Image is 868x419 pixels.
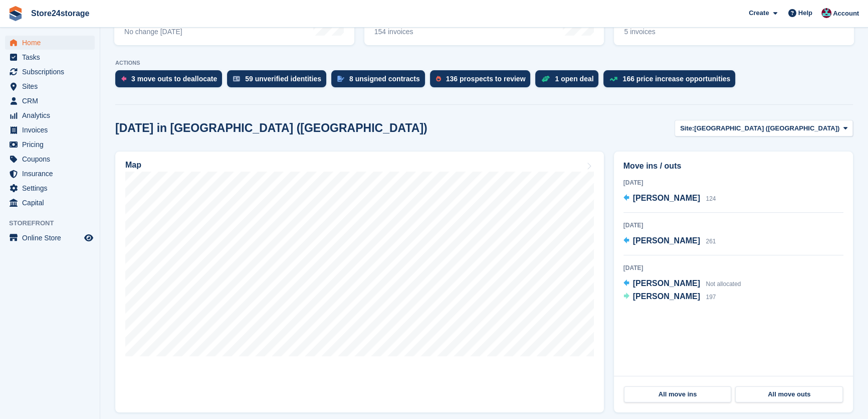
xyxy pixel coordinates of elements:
a: menu [5,65,95,79]
a: menu [5,123,95,137]
a: [PERSON_NAME] 124 [623,192,716,205]
span: Settings [22,181,82,195]
span: Create [749,8,769,18]
img: stora-icon-8386f47178a22dfd0bd8f6a31ec36ba5ce8667c1dd55bd0f319d3a0aa187defe.svg [8,6,23,21]
span: CRM [22,94,82,108]
a: [PERSON_NAME] 261 [623,235,716,248]
img: contract_signature_icon-13c848040528278c33f63329250d36e43548de30e8caae1d1a13099fd9432cc5.svg [337,76,344,82]
span: Tasks [22,50,82,64]
a: menu [5,231,95,245]
span: [PERSON_NAME] [633,279,700,288]
a: Map [115,152,604,412]
span: Online Store [22,231,82,245]
div: 136 prospects to review [446,75,526,83]
div: 3 move outs to deallocate [131,75,217,83]
a: menu [5,36,95,50]
span: Help [798,8,812,18]
span: Subscriptions [22,65,82,79]
a: Store24storage [27,5,94,22]
span: Pricing [22,137,82,152]
span: 124 [706,195,716,202]
div: 59 unverified identities [245,75,321,83]
div: 5 invoices [624,28,693,36]
img: verify_identity-adf6edd0f0f0b5bbfe63781bf79b02c33cf7c696d77639b501bdc392416b5a36.svg [233,76,240,82]
a: 3 move outs to deallocate [115,70,227,92]
a: menu [5,108,95,122]
button: Site: [GEOGRAPHIC_DATA] ([GEOGRAPHIC_DATA]) [675,120,853,136]
a: menu [5,167,95,181]
span: Site: [680,123,694,133]
a: menu [5,152,95,166]
a: All move outs [735,386,843,402]
a: [PERSON_NAME] Not allocated [623,277,741,291]
img: price_increase_opportunities-93ffe204e8149a01c8c9dc8f82e8f89637d9d84a8eef4429ea346261dce0b2c0.svg [609,77,617,81]
div: 8 unsigned contracts [349,75,420,83]
a: 166 price increase opportunities [603,70,740,92]
span: [GEOGRAPHIC_DATA] ([GEOGRAPHIC_DATA]) [694,123,839,133]
a: menu [5,79,95,93]
h2: Move ins / outs [623,160,843,172]
div: [DATE] [623,178,843,187]
span: Storefront [9,218,100,228]
span: [PERSON_NAME] [633,194,700,202]
span: Sites [22,79,82,93]
a: All move ins [624,386,732,402]
a: menu [5,94,95,108]
span: Analytics [22,108,82,122]
img: George [821,8,831,18]
span: 197 [706,294,716,301]
img: prospect-51fa495bee0391a8d652442698ab0144808aea92771e9ea1ae160a38d050c398.svg [436,76,441,82]
a: menu [5,181,95,195]
a: 59 unverified identities [227,70,331,92]
a: 136 prospects to review [430,70,536,92]
span: Capital [22,196,82,210]
span: Not allocated [706,281,741,288]
div: 154 invoices [374,28,456,36]
a: Preview store [83,232,95,244]
span: 261 [706,238,716,245]
span: Home [22,36,82,50]
img: move_outs_to_deallocate_icon-f764333ba52eb49d3ac5e1228854f67142a1ed5810a6f6cc68b1a99e826820c5.svg [121,76,126,82]
a: menu [5,50,95,64]
div: 166 price increase opportunities [622,75,730,83]
span: [PERSON_NAME] [633,236,700,245]
h2: [DATE] in [GEOGRAPHIC_DATA] ([GEOGRAPHIC_DATA]) [115,121,427,135]
div: [DATE] [623,263,843,272]
a: 1 open deal [535,70,603,92]
p: ACTIONS [115,60,853,66]
h2: Map [125,161,141,170]
div: 1 open deal [555,75,593,83]
div: [DATE] [623,221,843,230]
a: 8 unsigned contracts [331,70,430,92]
span: [PERSON_NAME] [633,292,700,301]
div: No change [DATE] [124,28,182,36]
span: Account [833,9,859,19]
a: [PERSON_NAME] 197 [623,291,716,304]
a: menu [5,196,95,210]
span: Insurance [22,167,82,181]
img: deal-1b604bf984904fb50ccaf53a9ad4b4a5d6e5aea283cecdc64d6e3604feb123c2.svg [541,75,550,82]
span: Invoices [22,123,82,137]
a: menu [5,137,95,152]
span: Coupons [22,152,82,166]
